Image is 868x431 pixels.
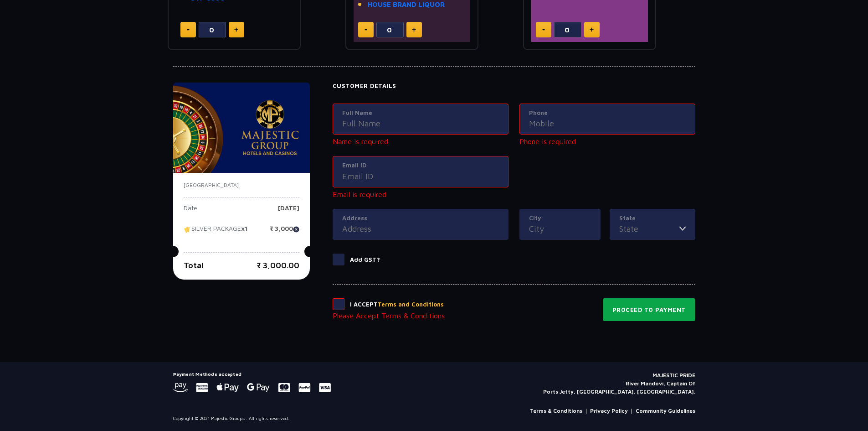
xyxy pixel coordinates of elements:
img: minus [365,29,367,31]
p: ₹ 3,000.00 [257,259,299,271]
p: Please Accept Terms & Conditions [333,310,445,321]
input: Email ID [342,170,499,182]
p: ₹ 3,000 [270,225,299,239]
h4: Customer Details [333,83,695,90]
p: Name is required [333,136,508,147]
p: Copyright © 2021 Majestic Groups . All rights reserved. [173,415,289,422]
img: majesticPride-banner [173,83,310,173]
label: State [619,214,686,223]
img: minus [542,29,545,31]
a: Community Guidelines [636,407,695,415]
label: City [529,214,591,223]
button: Proceed to Payment [603,298,695,321]
a: Privacy Policy [590,407,628,415]
a: Terms & Conditions [530,407,582,415]
h5: Payment Methods accepted [173,371,331,377]
p: Total [184,259,204,271]
label: Email ID [342,161,499,170]
img: plus [412,27,416,32]
p: Phone is required [519,136,695,147]
input: Mobile [529,117,686,130]
p: I Accept [350,300,444,309]
input: State [619,223,679,235]
p: Email is required [333,189,508,200]
label: Phone [529,109,686,118]
img: plus [590,27,594,32]
img: toggler icon [679,223,686,235]
p: [DATE] [278,205,299,218]
label: Address [342,214,499,223]
p: [GEOGRAPHIC_DATA] [184,181,299,189]
p: Date [184,205,197,218]
input: Full Name [342,117,499,130]
p: Add GST? [350,255,380,265]
button: Terms and Conditions [378,300,444,309]
label: Full Name [342,109,499,118]
img: plus [234,27,238,32]
p: SILVER PACKAGE [184,225,248,239]
input: City [529,223,591,235]
img: minus [187,29,190,31]
input: Address [342,223,499,235]
strong: x1 [241,225,248,233]
p: MAJESTIC PRIDE River Mandovi, Captain Of Ports Jetty, [GEOGRAPHIC_DATA], [GEOGRAPHIC_DATA]. [543,371,695,396]
img: tikcet [184,225,191,234]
